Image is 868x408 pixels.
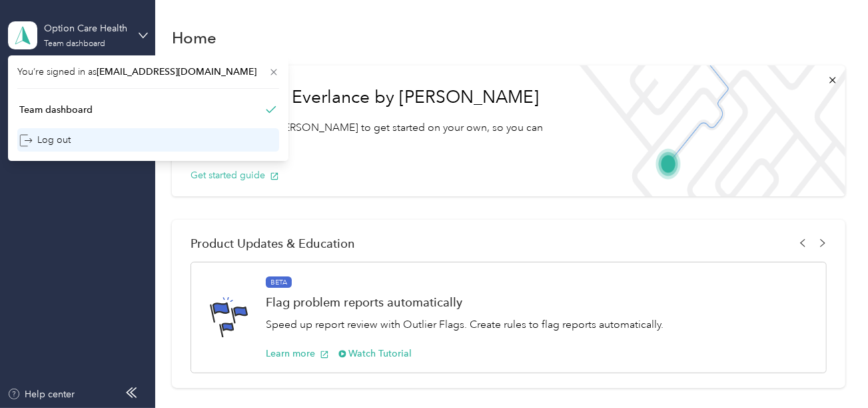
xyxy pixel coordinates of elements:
[191,168,279,182] button: Get started guide
[266,347,329,361] button: Learn more
[44,21,127,35] div: Option Care Health
[44,40,105,48] div: Team dashboard
[191,120,551,152] p: Read our step-by-[PERSON_NAME] to get started on your own, so you can start saving [DATE].
[191,236,355,250] span: Product Updates & Education
[266,295,663,309] h1: Flag problem reports automatically
[793,333,868,408] iframe: Everlance-gr Chat Button Frame
[17,65,279,79] span: You’re signed in as
[266,317,663,333] p: Speed up report review with Outlier Flags. Create rules to flag reports automatically.
[338,347,412,361] button: Watch Tutorial
[172,31,217,45] h1: Home
[97,66,256,77] span: [EMAIL_ADDRESS][DOMAIN_NAME]
[569,65,845,196] img: Welcome to everlance
[7,387,75,401] button: Help center
[266,276,292,288] span: BETA
[191,87,551,108] h1: Welcome to Everlance by [PERSON_NAME]
[19,103,93,117] div: Team dashboard
[19,133,71,147] div: Log out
